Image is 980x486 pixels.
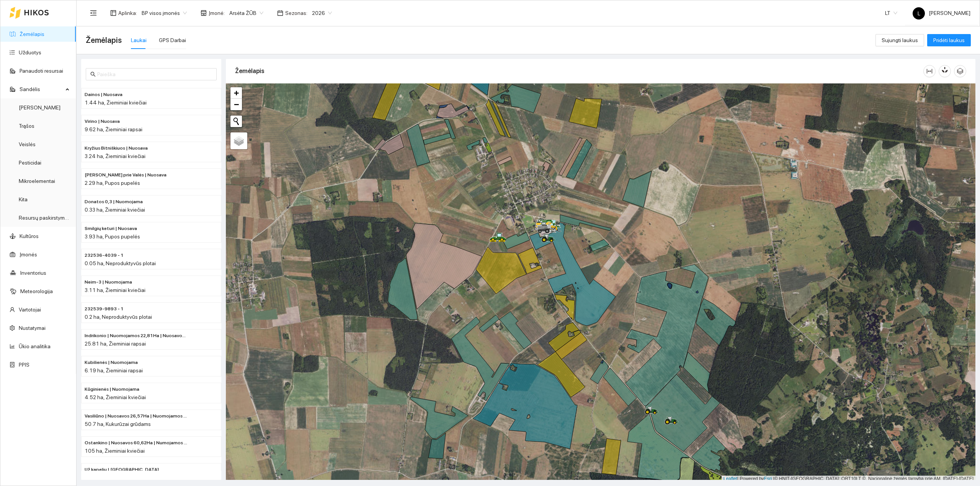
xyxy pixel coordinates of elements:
span: 2.29 ha, Pupos pupelės [85,180,140,186]
span: Už kapelių | Nuosava [85,466,159,473]
span: 3.11 ha, Žieminiai kviečiai [85,287,145,293]
a: Meteorologija [20,288,53,294]
a: Žemėlapis [20,31,44,37]
a: Leaflet [724,476,737,481]
button: Initiate a new search [230,116,242,127]
span: Vasiliūno | Nuosavos 26,57Ha | Nuomojamos 24,15Ha [85,413,187,420]
span: column-width [924,68,935,74]
a: Įmonės [20,251,37,258]
span: search [90,72,96,77]
span: 232536-4039 - 1 [85,252,124,259]
span: 105 ha, Žieminiai kviečiai [85,448,145,454]
span: Kryžius Bitniškiuos | Nuosava [85,145,148,152]
span: LT [885,7,897,19]
span: 1.44 ha, Žieminiai kviečiai [85,99,147,106]
button: Pridėti laukus [927,34,971,46]
a: [PERSON_NAME] [19,104,60,111]
span: calendar [277,10,283,16]
a: PPIS [19,362,29,368]
div: GPS Darbai [159,36,186,44]
a: Pesticidai [19,160,41,166]
a: Mikroelementai [19,178,55,184]
a: Kultūros [20,233,39,239]
span: − [234,99,239,109]
div: | Powered by © HNIT-[GEOGRAPHIC_DATA]; ORT10LT ©, Nacionalinė žemės tarnyba prie AM, [DATE]-[DATE] [722,476,975,482]
a: Layers [230,132,247,149]
span: Arsėta ŽŪB [229,7,263,19]
a: Vartotojai [19,307,41,313]
a: Resursų paskirstymas [19,215,70,221]
span: Neim-3 | Nuomojama [85,279,132,286]
div: Žemėlapis [235,60,923,82]
a: Pridėti laukus [927,37,971,43]
span: shop [201,10,207,16]
a: Užduotys [19,49,41,55]
span: Sezonas : [285,9,307,17]
span: Aplinka : [118,9,137,17]
a: Trąšos [19,123,34,129]
a: Inventorius [20,270,46,276]
button: Sujungti laukus [875,34,924,46]
span: + [234,88,239,98]
span: Kubilienės | Nuomojama [85,359,138,366]
button: menu-fold [86,5,101,21]
a: Zoom out [230,99,242,110]
span: 25.81 ha, Žieminiai rapsai [85,341,146,347]
span: Įmonė : [209,9,225,17]
span: Rolando prie Valės | Nuosava [85,171,167,179]
span: 2026 [312,7,332,19]
a: Nustatymai [19,325,46,331]
div: Laukai [131,36,147,44]
a: Ūkio analitika [19,343,51,349]
span: layout [110,10,116,16]
span: 0.2 ha, Neproduktyvūs plotai [85,314,152,320]
span: Indrikonio | Nuomojamos 22,81Ha | Nuosavos 3,00 Ha [85,332,187,339]
span: [PERSON_NAME] [913,10,970,16]
span: 6.19 ha, Žieminiai rapsai [85,367,143,373]
span: 50.7 ha, Kukurūzai grūdams [85,421,151,427]
span: Kūginienės | Nuomojama [85,386,139,393]
span: 232539-9893 - 1 [85,305,124,313]
span: | [773,476,774,481]
span: Sujungti laukus [882,36,918,44]
input: Paieška [97,70,212,78]
span: L [918,7,920,20]
a: Zoom in [230,87,242,99]
a: Panaudoti resursai [20,68,63,74]
span: Sandėlis [20,82,63,97]
a: Esri [764,476,772,481]
a: Veislės [19,141,36,147]
span: 4.52 ha, Žieminiai kviečiai [85,394,146,400]
span: 0.33 ha, Žieminiai kviečiai [85,207,145,213]
a: Kita [19,196,28,202]
span: Pridėti laukus [933,36,965,44]
span: Ostankino | Nuosavos 60,62Ha | Numojamos 44,38Ha [85,439,187,447]
span: 3.93 ha, Pupos pupelės [85,233,140,240]
span: Žemėlapis [86,34,122,46]
button: column-width [923,65,936,77]
span: 0.05 ha, Neproduktyvūs plotai [85,260,156,266]
span: BP visos įmonės [142,7,187,19]
a: Sujungti laukus [875,37,924,43]
span: Donatos 0,3 | Nuomojama [85,198,143,205]
span: 3.24 ha, Žieminiai kviečiai [85,153,145,159]
span: Smilgių keturi | Nuosava [85,225,137,232]
span: menu-fold [90,10,97,16]
span: 9.62 ha, Žieminiai rapsai [85,126,142,132]
span: Dainos | Nuosava [85,91,122,98]
span: Virino | Nuosava [85,118,120,125]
